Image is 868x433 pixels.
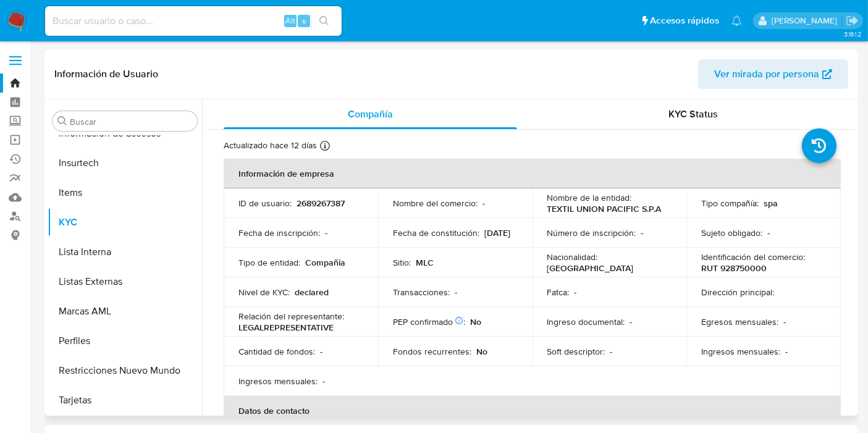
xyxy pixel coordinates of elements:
p: - [785,346,788,357]
p: RUT 928750000 [701,263,767,274]
p: Dirección principal : [701,287,774,298]
p: MLC [416,257,434,268]
p: Sujeto obligado : [701,227,762,238]
p: LEGALREPRESENTATIVE [238,322,334,333]
p: - [783,316,786,327]
p: Ingresos mensuales : [701,346,780,357]
button: Items [48,178,202,208]
p: - [322,376,325,387]
p: [DATE] [484,227,510,238]
p: Nombre de la entidad : [547,192,632,203]
p: - [767,227,770,238]
h1: Información de Usuario [54,68,158,80]
input: Buscar usuario o caso... [45,13,342,29]
p: - [630,316,633,327]
p: - [455,287,457,298]
p: Nacionalidad : [547,251,598,263]
button: search-icon [311,12,337,30]
button: Buscar [57,116,67,126]
p: spa [764,198,778,209]
p: Soft descriptor : [547,346,605,357]
input: Buscar [70,116,192,127]
p: [GEOGRAPHIC_DATA] [547,263,634,274]
p: - [641,227,644,238]
p: Tipo compañía : [701,198,759,209]
a: Salir [846,14,859,27]
p: TEXTIL UNION PACIFIC S.P.A [547,203,662,214]
p: Actualizado hace 12 días [224,140,317,151]
p: Sitio : [393,257,411,268]
button: Ver mirada por persona [698,59,848,89]
button: Restricciones Nuevo Mundo [48,356,202,385]
p: Cantidad de fondos : [238,346,315,357]
p: Fecha de inscripción : [238,227,320,238]
p: ID de usuario : [238,198,292,209]
button: Tarjetas [48,385,202,415]
p: 2689267387 [297,198,345,209]
p: declared [295,287,329,298]
p: Fatca : [547,287,570,298]
span: Compañía [348,107,393,121]
p: Tipo de entidad : [238,257,300,268]
p: - [482,198,485,209]
button: Insurtech [48,148,202,178]
p: Compañia [305,257,345,268]
p: - [610,346,613,357]
p: Egresos mensuales : [701,316,778,327]
p: Transacciones : [393,287,450,298]
th: Información de empresa [224,159,841,188]
p: - [325,227,327,238]
a: Notificaciones [731,15,742,26]
span: s [302,15,306,27]
p: Relación del representante : [238,311,344,322]
p: Nombre del comercio : [393,198,478,209]
th: Datos de contacto [224,396,841,426]
button: Marcas AML [48,296,202,326]
span: Ver mirada por persona [714,59,819,89]
p: Número de inscripción : [547,227,636,238]
p: Nivel de KYC : [238,287,290,298]
p: paloma.falcondesoto@mercadolibre.cl [772,15,841,27]
p: No [476,346,487,357]
span: Accesos rápidos [650,14,719,27]
p: PEP confirmado : [393,316,465,327]
p: Fecha de constitución : [393,227,479,238]
p: - [575,287,577,298]
button: Perfiles [48,326,202,356]
button: Lista Interna [48,237,202,267]
p: Ingresos mensuales : [238,376,318,387]
p: Identificación del comercio : [701,251,805,263]
span: Alt [285,15,295,27]
p: Fondos recurrentes : [393,346,471,357]
button: Listas Externas [48,267,202,296]
p: - [320,346,322,357]
p: Ingreso documental : [547,316,625,327]
button: KYC [48,208,202,237]
span: KYC Status [669,107,718,121]
p: No [470,316,481,327]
